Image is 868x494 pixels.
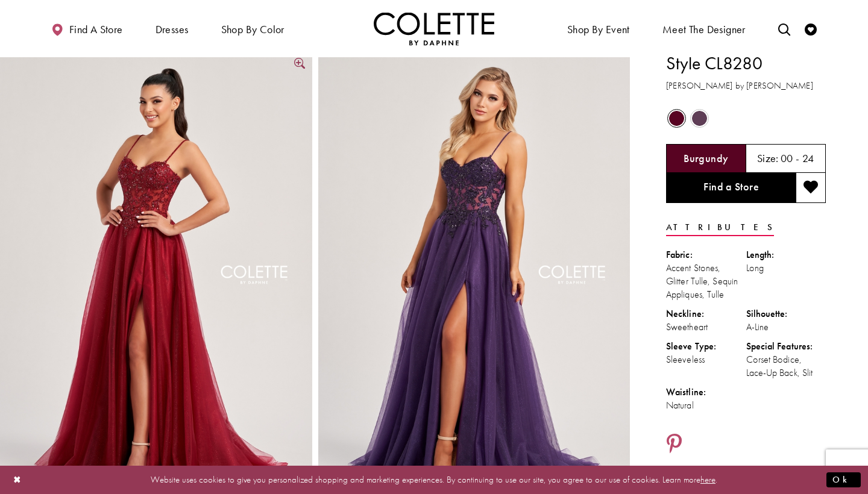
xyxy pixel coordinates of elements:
[746,320,826,334] div: A-Line
[666,261,746,301] div: Accent Stones, Glitter Tulle, Sequin Appliques, Tulle
[746,307,826,320] div: Silhouette:
[666,219,774,236] a: Attributes
[666,108,687,129] div: Burgundy
[666,433,682,456] a: Share using Pinterest - Opens in new tab
[666,399,746,412] div: Natural
[684,152,728,164] h5: Chosen color
[700,474,715,486] a: here
[796,173,826,203] button: Add to wishlist
[781,152,814,164] h5: 00 - 24
[666,320,746,334] div: Sweetheart
[666,340,746,353] div: Sleeve Type:
[666,173,796,203] a: Find a Store
[666,307,746,320] div: Neckline:
[746,340,826,353] div: Special Features:
[666,51,826,76] h1: Style CL8280
[666,353,746,366] div: Sleeveless
[689,108,710,129] div: Plum
[666,79,826,93] h3: [PERSON_NAME] by [PERSON_NAME]
[826,472,861,487] button: Submit Dialog
[757,151,779,165] span: Size:
[7,469,28,490] button: Close Dialog
[666,107,826,130] div: Product color controls state depends on size chosen
[87,472,781,488] p: Website uses cookies to give you personalized shopping and marketing experiences. By continuing t...
[746,261,826,275] div: Long
[746,353,826,380] div: Corset Bodice, Lace-Up Back, Slit
[666,248,746,261] div: Fabric:
[746,248,826,261] div: Length:
[666,386,746,399] div: Waistline:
